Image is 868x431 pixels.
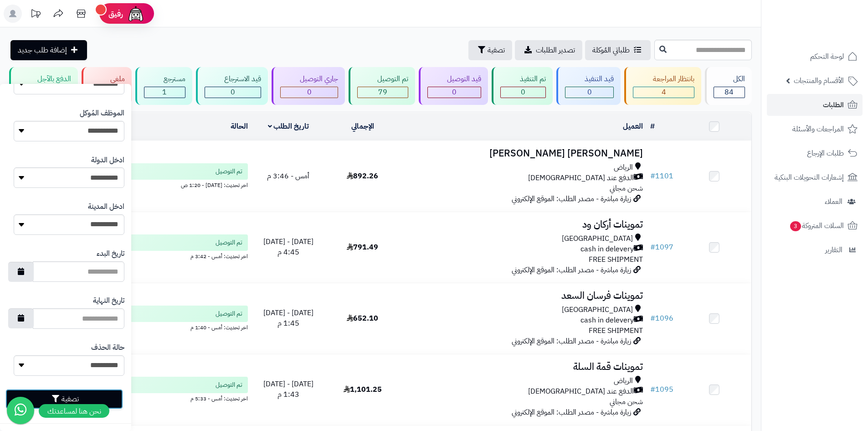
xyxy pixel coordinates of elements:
[7,67,80,105] a: الدفع بالآجل 0
[108,8,123,19] span: رفيق
[555,67,622,105] a: قيد التنفيذ 0
[589,325,643,336] span: FREE SHIPMENT
[378,87,387,98] span: 79
[592,45,630,56] span: طلباتي المُوكلة
[231,87,235,98] span: 0
[767,239,863,261] a: التقارير
[622,67,703,105] a: بانتظار المراجعة 4
[93,296,124,306] label: تاريخ النهاية
[501,87,545,98] div: 0
[490,67,555,105] a: تم التنفيذ 0
[528,173,634,183] span: الدفع عند [DEMOGRAPHIC_DATA]
[18,74,71,84] div: الدفع بالآجل
[565,74,614,84] div: قيد التنفيذ
[403,291,643,301] h3: تموينات فرسان السعد
[134,67,194,105] a: مسترجع 1
[650,242,673,253] a: #1097
[280,74,338,84] div: جاري التوصيل
[268,121,309,132] a: تاريخ الطلب
[357,74,408,84] div: تم التوصيل
[351,121,374,132] a: الإجمالي
[650,171,673,182] a: #1101
[91,343,124,353] label: حالة الحذف
[662,87,666,98] span: 4
[515,40,582,60] a: تصدير الطلبات
[403,148,643,159] h3: [PERSON_NAME] [PERSON_NAME]
[562,305,633,315] span: [GEOGRAPHIC_DATA]
[88,202,124,212] label: ادخل المدينة
[267,171,309,182] span: أمس - 3:46 م
[536,45,575,56] span: تصدير الطلبات
[650,313,655,324] span: #
[512,336,631,347] span: زيارة مباشرة - مصدر الطلب: الموقع الإلكتروني
[790,221,801,231] span: 3
[580,315,634,326] span: cash in delevery
[263,307,313,329] span: [DATE] - [DATE] 1:45 م
[823,99,844,111] span: الطلبات
[724,87,734,98] span: 84
[144,87,185,98] div: 1
[216,167,242,176] span: تم التوصيل
[614,162,633,173] span: الرياض
[194,67,270,105] a: قيد الاسترجاع 0
[714,74,745,84] div: الكل
[263,379,313,400] span: [DATE] - [DATE] 1:43 م
[428,87,481,98] div: 0
[358,87,407,98] div: 79
[500,74,546,84] div: تم التنفيذ
[5,389,123,409] button: تصفية
[806,26,859,45] img: logo-2.png
[512,193,631,204] span: زيارة مباشرة - مصدر الطلب: الموقع الإلكتروني
[650,121,655,132] a: #
[650,171,655,182] span: #
[565,87,613,98] div: 0
[580,244,634,254] span: cash in delevery
[633,74,694,84] div: بانتظار المراجعة
[703,67,754,105] a: الكل84
[263,236,313,258] span: [DATE] - [DATE] 4:45 م
[528,386,634,397] span: الدفع عند [DEMOGRAPHIC_DATA]
[650,242,655,253] span: #
[792,123,844,135] span: المراجعات والأسئلة
[633,87,693,98] div: 4
[403,219,643,230] h3: تموينات أركان ود
[80,108,124,119] label: الموظف المُوكل
[512,265,631,275] span: زيارة مباشرة - مصدر الطلب: الموقع الإلكتروني
[562,234,633,244] span: [GEOGRAPHIC_DATA]
[205,87,261,98] div: 0
[610,396,643,407] span: شحن مجاني
[270,67,347,105] a: جاري التوصيل 0
[403,362,643,372] h3: تموينات قمة السلة
[231,121,248,132] a: الحالة
[427,74,481,84] div: قيد التوصيل
[347,313,378,324] span: 652.10
[144,74,185,84] div: مسترجع
[650,384,655,395] span: #
[825,195,842,208] span: العملاء
[825,244,842,256] span: التقارير
[650,313,673,324] a: #1096
[767,118,863,140] a: المراجعات والأسئلة
[10,40,87,60] a: إضافة طلب جديد
[205,74,261,84] div: قيد الاسترجاع
[650,384,673,395] a: #1095
[216,309,242,318] span: تم التوصيل
[810,50,844,63] span: لوحة التحكم
[623,121,643,132] a: العميل
[767,46,863,68] a: لوحة التحكم
[807,147,844,160] span: طلبات الإرجاع
[767,142,863,164] a: طلبات الإرجاع
[521,87,525,98] span: 0
[216,380,242,389] span: تم التوصيل
[767,191,863,213] a: العملاء
[24,5,47,25] a: تحديثات المنصة
[512,407,631,418] span: زيارة مباشرة - مصدر الطلب: الموقع الإلكتروني
[307,87,312,98] span: 0
[587,87,592,98] span: 0
[347,242,378,253] span: 791.49
[789,219,844,232] span: السلات المتروكة
[767,94,863,116] a: الطلبات
[18,45,67,56] span: إضافة طلب جديد
[90,74,124,84] div: ملغي
[589,254,643,265] span: FREE SHIPMENT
